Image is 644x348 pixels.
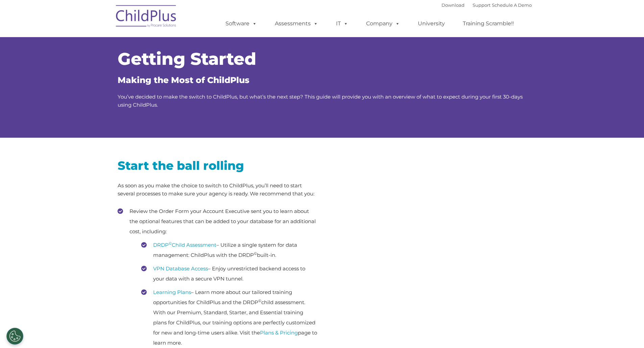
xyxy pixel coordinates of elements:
span: Getting Started [118,49,256,69]
a: Support [473,2,491,8]
a: Schedule A Demo [492,2,532,8]
a: Download [442,2,464,8]
span: Making the Most of ChildPlus [118,75,249,85]
li: – Utilize a single system for data management: ChildPlus with the DRDP built-in. [141,240,317,260]
a: Company [359,17,407,30]
li: Review the Order Form your Account Executive sent you to learn about the optional features that c... [118,206,317,348]
sup: © [169,241,172,246]
font: | [442,2,532,8]
span: You’ve decided to make the switch to ChildPlus, but what’s the next step? This guide will provide... [118,93,523,108]
a: Training Scramble!! [456,17,521,30]
a: Assessments [268,17,325,30]
a: Plans & Pricing [260,329,298,336]
a: VPN Database Access [153,265,208,272]
p: As soon as you make the choice to switch to ChildPlus, you’ll need to start several processes to ... [118,182,317,198]
a: Software [219,17,264,30]
a: DRDP©Child Assessment [153,242,216,248]
li: – Learn more about our tailored training opportunities for ChildPlus and the DRDP child assessmen... [141,287,317,348]
img: ChildPlus by Procare Solutions [113,0,180,34]
li: – Enjoy unrestricted backend access to your data with a secure VPN tunnel. [141,264,317,284]
a: IT [329,17,355,30]
sup: © [254,251,257,256]
a: University [411,17,452,30]
button: Cookies Settings [6,328,23,345]
a: Learning Plans [153,289,191,295]
sup: © [258,298,261,303]
h2: Start the ball rolling [118,158,317,173]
